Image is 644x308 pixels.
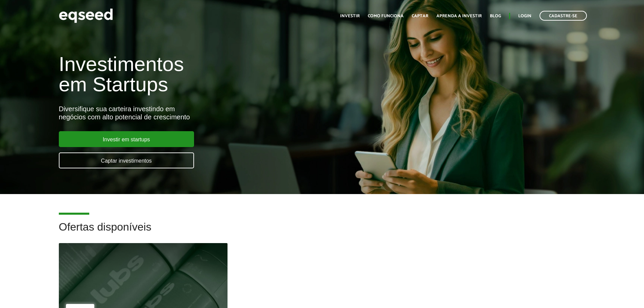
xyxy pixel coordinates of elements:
[412,14,428,18] a: Captar
[59,54,371,95] h1: Investimentos em Startups
[518,14,531,18] a: Login
[59,131,194,147] a: Investir em startups
[436,14,482,18] a: Aprenda a investir
[340,14,360,18] a: Investir
[490,14,501,18] a: Blog
[59,152,194,168] a: Captar investimentos
[540,11,587,21] a: Cadastre-se
[59,105,371,121] div: Diversifique sua carteira investindo em negócios com alto potencial de crescimento
[368,14,404,18] a: Como funciona
[59,221,586,243] h2: Ofertas disponíveis
[59,7,113,25] img: EqSeed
